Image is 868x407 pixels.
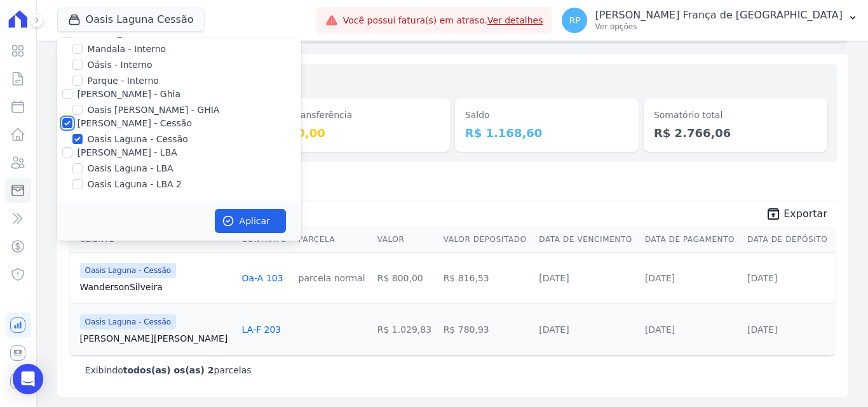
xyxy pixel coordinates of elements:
[539,273,569,283] a: [DATE]
[552,3,868,38] button: RP [PERSON_NAME] França de [GEOGRAPHIC_DATA] Ver opções
[569,16,580,25] span: RP
[242,324,281,335] a: LA-F 203
[123,365,214,375] b: todos(as) os(as) 2
[78,89,180,99] label: [PERSON_NAME] - Ghia
[645,273,675,283] a: [DATE]
[645,324,675,335] a: [DATE]
[766,206,781,222] i: unarchive
[88,74,159,88] label: Parque - Interno
[539,324,569,335] a: [DATE]
[294,227,372,253] th: Parcela
[742,227,835,253] th: Data de Depósito
[299,273,365,283] a: parcela normal
[88,43,166,56] label: Mandala - Interno
[756,206,837,224] a: unarchive Exportar
[534,227,640,253] th: Data de Vencimento
[640,227,742,253] th: Data de Pagamento
[372,227,438,253] th: Valor
[78,147,177,157] label: [PERSON_NAME] - LBA
[465,109,628,122] dt: Saldo
[783,206,827,222] span: Exportar
[438,252,534,304] td: R$ 816,53
[276,124,440,142] dd: R$ 0,00
[215,209,286,233] button: Aplicar
[595,22,843,32] p: Ver opções
[654,109,817,122] dt: Somatório total
[747,273,777,283] a: [DATE]
[747,324,777,335] a: [DATE]
[438,304,534,355] td: R$ 780,93
[80,332,232,345] a: [PERSON_NAME][PERSON_NAME]
[487,15,543,25] a: Ver detalhes
[242,273,283,283] a: Oa-A 103
[80,263,177,278] span: Oasis Laguna - Cessão
[343,14,543,27] span: Você possui fatura(s) em atraso.
[13,364,43,394] div: Open Intercom Messenger
[80,314,177,330] span: Oasis Laguna - Cessão
[88,162,173,175] label: Oasis Laguna - LBA
[88,178,182,191] label: Oasis Laguna - LBA 2
[88,58,153,72] label: Oásis - Interno
[595,9,843,22] p: [PERSON_NAME] França de [GEOGRAPHIC_DATA]
[80,281,232,293] a: WandersonSilveira
[57,8,205,32] button: Oasis Laguna Cessão
[465,124,628,142] dd: R$ 1.168,60
[372,252,438,304] td: R$ 800,00
[654,124,817,142] dd: R$ 2.766,06
[78,118,192,128] label: [PERSON_NAME] - Cessão
[372,304,438,355] td: R$ 1.029,83
[88,103,220,117] label: Oasis [PERSON_NAME] - GHIA
[88,133,188,146] label: Oasis Laguna - Cessão
[276,109,440,122] dt: Em transferência
[85,364,252,377] p: Exibindo parcelas
[438,227,534,253] th: Valor Depositado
